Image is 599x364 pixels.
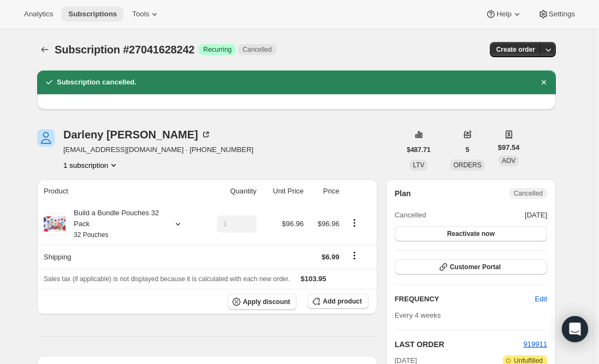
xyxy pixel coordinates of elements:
[44,275,290,283] span: Sales tax (if applicable) is not displayed because it is calculated with each new order.
[395,311,441,319] span: Every 4 weeks
[307,179,342,203] th: Price
[413,161,424,169] span: LTV
[37,129,55,147] span: Darleny Javier
[549,10,575,19] span: Settings
[301,275,327,283] span: $103.95
[242,45,271,54] span: Cancelled
[228,294,297,310] button: Apply discount
[126,7,167,22] button: Tools
[407,145,430,154] span: $487.71
[63,144,253,155] span: [EMAIL_ADDRESS][DOMAIN_NAME] · [PHONE_NUMBER]
[68,10,117,19] span: Subscriptions
[260,179,307,203] th: Unit Price
[63,129,211,140] div: Darleny [PERSON_NAME]
[562,316,588,342] div: Open Intercom Messenger
[322,253,340,261] span: $6.99
[496,45,535,54] span: Create order
[17,7,60,22] button: Analytics
[490,42,542,57] button: Create order
[536,75,551,90] button: Dismiss notification
[66,208,164,240] div: Build a Bundle Pouches 32 Pack
[395,226,547,241] button: Reactivate now
[323,297,361,306] span: Add product
[447,229,495,238] span: Reactivate now
[74,231,108,239] small: 32 Pouches
[57,77,137,88] h2: Subscription cancelled.
[346,250,363,262] button: Shipping actions
[498,142,520,153] span: $97.54
[346,217,363,229] button: Product actions
[203,45,232,54] span: Recurring
[466,145,470,154] span: 5
[531,7,582,22] button: Settings
[479,7,529,22] button: Help
[37,42,52,57] button: Subscriptions
[395,339,524,350] h2: LAST ORDER
[524,340,547,348] a: 919911
[37,179,201,203] th: Product
[502,157,515,165] span: AOV
[514,189,543,198] span: Cancelled
[453,161,481,169] span: ORDERS
[282,220,304,228] span: $96.96
[524,339,547,350] button: 919911
[62,7,123,22] button: Subscriptions
[529,290,554,308] button: Edit
[132,10,149,19] span: Tools
[307,294,368,309] button: Add product
[450,263,501,271] span: Customer Portal
[63,160,119,171] button: Product actions
[37,245,201,269] th: Shipping
[318,220,340,228] span: $96.96
[525,210,547,221] span: [DATE]
[201,179,260,203] th: Quantity
[496,10,511,19] span: Help
[243,298,290,306] span: Apply discount
[395,294,535,305] h2: FREQUENCY
[395,188,411,199] h2: Plan
[395,259,547,275] button: Customer Portal
[459,142,476,157] button: 5
[395,210,426,221] span: Cancelled
[400,142,437,157] button: $487.71
[24,10,53,19] span: Analytics
[55,44,194,56] span: Subscription #27041628242
[535,294,547,305] span: Edit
